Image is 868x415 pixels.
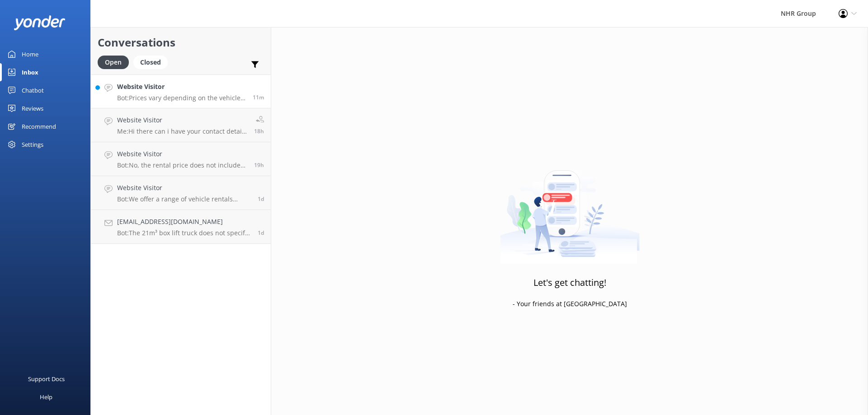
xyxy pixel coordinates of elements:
[91,210,271,244] a: [EMAIL_ADDRESS][DOMAIN_NAME]Bot:The 21m³ box lift truck does not specify unlimited kilometres in ...
[117,82,246,92] h4: Website Visitor
[28,370,65,388] div: Support Docs
[98,57,133,67] a: Open
[117,94,246,102] p: Bot: Prices vary depending on the vehicle type, location, and your specific rental needs. For the...
[40,388,52,406] div: Help
[22,63,38,81] div: Inbox
[91,108,271,142] a: Website VisitorMe:Hi there can i have your contact details so we can explain you more18h
[117,149,247,159] h4: Website Visitor
[117,217,251,227] h4: [EMAIL_ADDRESS][DOMAIN_NAME]
[14,15,66,30] img: yonder-white-logo.png
[117,115,247,125] h4: Website Visitor
[133,57,172,67] a: Closed
[22,135,43,154] div: Settings
[22,117,56,135] div: Recommend
[117,127,247,135] p: Me: Hi there can i have your contact details so we can explain you more
[533,275,606,290] h3: Let's get chatting!
[117,195,251,203] p: Bot: We offer a range of vehicle rentals including compact, mid-size, full-size, and hybrid optio...
[117,161,247,169] p: Bot: No, the rental price does not include fuel. If the vehicle is returned without a full tank, ...
[254,161,264,169] span: Sep 30 2025 02:42pm (UTC +13:00) Pacific/Auckland
[22,99,43,117] div: Reviews
[254,127,264,135] span: Sep 30 2025 03:55pm (UTC +13:00) Pacific/Auckland
[253,93,264,101] span: Oct 01 2025 10:20am (UTC +13:00) Pacific/Auckland
[117,229,251,237] p: Bot: The 21m³ box lift truck does not specify unlimited kilometres in the knowledge base.
[98,56,129,69] div: Open
[117,183,251,193] h4: Website Visitor
[91,176,271,210] a: Website VisitorBot:We offer a range of vehicle rentals including compact, mid-size, full-size, an...
[91,142,271,176] a: Website VisitorBot:No, the rental price does not include fuel. If the vehicle is returned without...
[258,229,264,237] span: Sep 30 2025 02:17am (UTC +13:00) Pacific/Auckland
[258,195,264,203] span: Sep 30 2025 09:48am (UTC +13:00) Pacific/Auckland
[22,45,38,63] div: Home
[98,34,264,51] h2: Conversations
[91,75,271,108] a: Website VisitorBot:Prices vary depending on the vehicle type, location, and your specific rental ...
[133,56,168,69] div: Closed
[513,299,627,309] p: - Your friends at [GEOGRAPHIC_DATA]
[22,81,44,99] div: Chatbot
[500,151,640,264] img: artwork of a man stealing a conversation from at giant smartphone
